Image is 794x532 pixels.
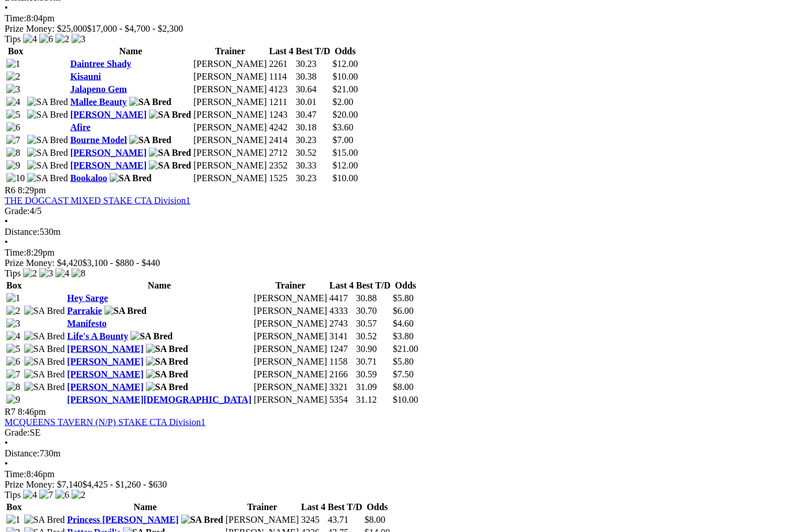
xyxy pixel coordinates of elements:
span: 8:46pm [18,407,46,417]
span: $5.80 [393,293,414,303]
td: 2712 [268,147,294,159]
th: Odds [392,280,419,291]
td: [PERSON_NAME] [193,109,267,121]
span: $4,425 - $1,260 - $630 [83,479,167,489]
img: SA Bred [27,148,68,158]
a: Jalapeno Gem [70,84,127,94]
span: • [5,459,8,469]
img: SA Bred [149,110,191,120]
img: 2 [23,268,37,279]
td: [PERSON_NAME] [193,71,267,83]
img: 4 [55,268,69,279]
span: • [5,216,8,226]
span: $7.00 [332,135,353,145]
th: Trainer [253,280,328,291]
td: [PERSON_NAME] [253,394,328,406]
img: 3 [6,319,20,329]
td: [PERSON_NAME] [193,160,267,171]
td: [PERSON_NAME] [253,381,328,393]
img: 8 [72,268,85,279]
span: • [5,438,8,448]
a: Life's A Bounty [67,331,128,341]
div: 8:04pm [5,13,789,24]
td: 30.64 [295,84,331,95]
img: 4 [23,34,37,44]
img: 5 [6,110,20,120]
a: [PERSON_NAME] [67,382,143,392]
th: Name [66,280,252,291]
img: SA Bred [27,97,68,107]
img: SA Bred [24,306,65,316]
span: $8.00 [393,382,414,392]
img: SA Bred [104,306,147,316]
td: [PERSON_NAME] [225,514,299,526]
img: 7 [6,135,20,145]
img: SA Bred [27,110,68,120]
span: Time: [5,248,27,257]
img: 2 [72,490,85,500]
th: Trainer [225,501,299,513]
a: [PERSON_NAME] [70,160,147,170]
span: • [5,237,8,247]
td: [PERSON_NAME] [253,318,328,329]
td: 2352 [268,160,294,171]
span: Time: [5,469,27,479]
div: 530m [5,227,789,237]
img: 2 [6,306,20,316]
img: SA Bred [27,173,68,183]
img: SA Bred [110,173,152,183]
span: $3.80 [393,331,414,341]
a: Manifesto [67,319,106,328]
img: 9 [6,395,20,405]
a: Mallee Beauty [70,97,127,107]
span: 8:29pm [18,185,46,195]
td: 30.38 [295,71,331,83]
img: SA Bred [24,357,65,367]
td: 5354 [329,394,354,406]
td: 1158 [329,356,354,368]
td: 3321 [329,381,354,393]
td: 30.23 [295,134,331,146]
span: R6 [5,185,16,195]
th: Name [70,46,192,57]
a: [PERSON_NAME] [70,148,147,158]
a: Hey Sarge [67,293,108,303]
a: Bookaloo [70,173,107,183]
div: 8:46pm [5,469,789,479]
a: MCQUEENS TAVERN (N/P) STAKE CTA Division1 [5,417,205,427]
span: Grade: [5,428,30,437]
a: THE DOGCAST MIXED STAKE CTA Division1 [5,196,190,205]
span: $7.50 [393,369,414,379]
td: [PERSON_NAME] [193,173,267,184]
a: Afire [70,122,91,132]
div: Prize Money: $4,420 [5,258,789,268]
img: SA Bred [27,135,68,145]
span: $21.00 [393,344,418,354]
a: [PERSON_NAME] [67,344,143,354]
td: 2166 [329,369,354,380]
td: [PERSON_NAME] [193,134,267,146]
img: 8 [6,148,20,158]
td: 2414 [268,134,294,146]
img: 8 [6,382,20,392]
td: 4242 [268,122,294,133]
th: Odds [332,46,358,57]
td: 30.57 [355,318,391,329]
img: 9 [6,160,20,171]
td: [PERSON_NAME] [193,96,267,108]
a: [PERSON_NAME][DEMOGRAPHIC_DATA] [67,395,251,404]
span: $12.00 [332,59,358,69]
a: [PERSON_NAME] [67,369,143,379]
img: 3 [6,84,20,95]
img: SA Bred [24,369,65,380]
td: 4417 [329,293,354,304]
th: Name [66,501,223,513]
img: 4 [6,97,20,107]
td: 30.59 [355,369,391,380]
th: Last 4 [329,280,354,291]
th: Trainer [193,46,267,57]
img: SA Bred [149,148,191,158]
td: 31.12 [355,394,391,406]
img: 6 [39,34,53,44]
td: [PERSON_NAME] [253,356,328,368]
